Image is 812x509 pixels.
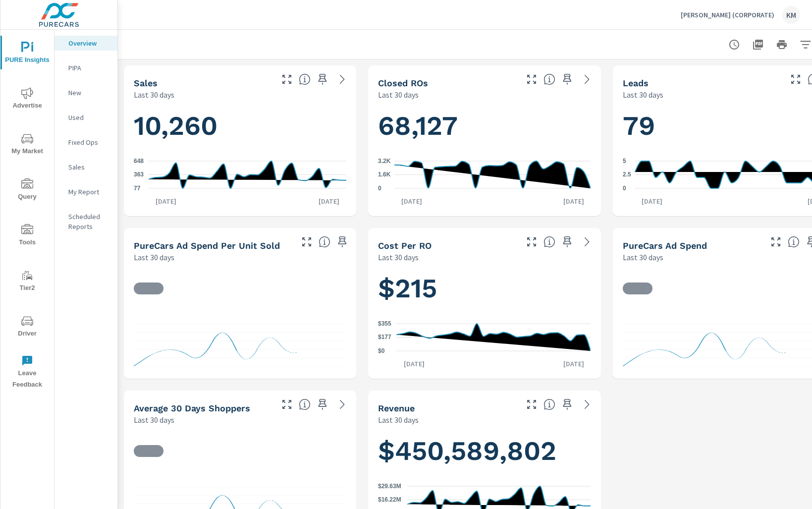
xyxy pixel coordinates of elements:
[623,158,626,165] text: 5
[334,234,350,250] span: Save this to your personalized report
[319,236,330,248] span: Average cost of advertising per each vehicle sold at the dealer over the selected date range. The...
[0,30,54,395] div: nav menu
[134,89,174,101] p: Last 30 days
[782,6,800,24] div: KM
[378,434,591,468] h1: $450,589,802
[3,270,51,294] span: Tier2
[134,414,174,426] p: Last 30 days
[623,240,707,251] h5: PureCars Ad Spend
[559,71,575,87] span: Save this to your personalized report
[378,185,381,192] text: 0
[378,272,591,305] h1: $215
[378,497,401,504] text: $16.22M
[134,251,174,263] p: Last 30 days
[54,110,117,125] div: Used
[378,403,415,413] h5: Revenue
[378,240,432,251] h5: Cost per RO
[378,320,391,327] text: $355
[3,133,51,157] span: My Market
[543,236,555,248] span: Average cost incurred by the dealership from each Repair Order closed over the selected date rang...
[378,483,401,490] text: $29.63M
[3,42,51,66] span: PURE Insights
[635,196,669,206] p: [DATE]
[378,109,591,143] h1: 68,127
[623,251,663,263] p: Last 30 days
[68,63,109,73] p: PIPA
[134,171,144,178] text: 363
[315,396,330,412] span: Save this to your personalized report
[54,135,117,150] div: Fixed Ops
[559,396,575,412] span: Save this to your personalized report
[149,196,183,206] p: [DATE]
[68,212,109,231] p: Scheduled Reports
[378,414,419,426] p: Last 30 days
[334,71,350,87] a: See more details in report
[788,71,804,87] button: Make Fullscreen
[394,196,429,206] p: [DATE]
[681,10,774,19] p: [PERSON_NAME] (CORPORATE)
[54,85,117,100] div: New
[378,78,428,88] h5: Closed ROs
[378,334,391,341] text: $177
[768,234,784,250] button: Make Fullscreen
[134,403,250,413] h5: Average 30 Days Shoppers
[623,78,649,88] h5: Leads
[279,396,295,412] button: Make Fullscreen
[623,171,631,178] text: 2.5
[54,184,117,199] div: My Report
[134,185,141,192] text: 77
[543,73,555,85] span: Number of Repair Orders Closed by the selected dealership group over the selected time range. [So...
[299,73,311,85] span: Number of vehicles sold by the dealership over the selected date range. [Source: This data is sou...
[68,113,109,122] p: Used
[54,60,117,75] div: PIPA
[556,359,591,369] p: [DATE]
[334,396,350,412] a: See more details in report
[299,234,315,250] button: Make Fullscreen
[68,187,109,197] p: My Report
[378,347,385,354] text: $0
[54,209,117,234] div: Scheduled Reports
[579,396,595,412] a: See more details in report
[134,158,144,165] text: 648
[312,196,346,206] p: [DATE]
[3,315,51,339] span: Driver
[68,137,109,147] p: Fixed Ops
[68,38,109,48] p: Overview
[3,87,51,112] span: Advertise
[54,36,117,51] div: Overview
[3,178,51,203] span: Query
[134,78,158,88] h5: Sales
[299,398,311,410] span: A rolling 30 day total of daily Shoppers on the dealership website, averaged over the selected da...
[559,234,575,250] span: Save this to your personalized report
[68,162,109,172] p: Sales
[524,396,540,412] button: Make Fullscreen
[524,234,540,250] button: Make Fullscreen
[68,88,109,98] p: New
[556,196,591,206] p: [DATE]
[134,240,280,251] h5: PureCars Ad Spend Per Unit Sold
[397,359,432,369] p: [DATE]
[623,185,626,192] text: 0
[378,171,391,178] text: 1.6K
[748,35,768,55] button: "Export Report to PDF"
[378,158,391,165] text: 3.2K
[54,160,117,174] div: Sales
[524,71,540,87] button: Make Fullscreen
[378,89,419,101] p: Last 30 days
[3,355,51,391] span: Leave Feedback
[134,109,346,143] h1: 10,260
[772,35,792,55] button: Print Report
[788,236,800,248] span: Total cost of media for all PureCars channels for the selected dealership group over the selected...
[3,224,51,248] span: Tools
[623,89,663,101] p: Last 30 days
[315,71,330,87] span: Save this to your personalized report
[579,234,595,250] a: See more details in report
[378,251,419,263] p: Last 30 days
[543,398,555,410] span: Total sales revenue over the selected date range. [Source: This data is sourced from the dealer’s...
[279,71,295,87] button: Make Fullscreen
[579,71,595,87] a: See more details in report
